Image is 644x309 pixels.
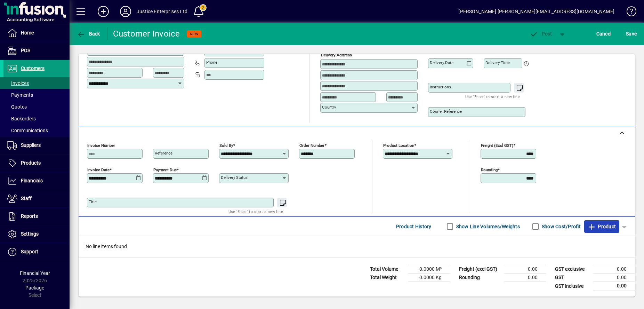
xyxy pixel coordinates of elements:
[552,274,593,282] td: GST
[92,5,114,18] button: Add
[21,178,43,183] span: Financials
[626,31,629,37] span: S
[3,172,70,190] a: Financials
[481,143,513,148] mat-label: Freight (excl GST)
[113,28,180,39] div: Customer Invoice
[3,113,70,125] a: Backorders
[455,223,520,230] label: Show Line Volumes/Weights
[595,27,613,40] button: Cancel
[3,42,70,60] a: POS
[3,89,70,101] a: Payments
[596,28,612,39] span: Cancel
[383,143,414,148] mat-label: Product location
[458,6,614,17] div: [PERSON_NAME] [PERSON_NAME][EMAIL_ADDRESS][DOMAIN_NAME]
[3,225,70,243] a: Settings
[393,220,434,233] button: Product History
[485,60,510,65] mat-label: Delivery time
[588,221,616,232] span: Product
[87,167,110,172] mat-label: Invoice date
[221,175,248,180] mat-label: Delivery status
[3,77,70,89] a: Invoices
[190,32,199,36] span: NEW
[89,199,97,204] mat-label: Title
[3,243,70,261] a: Support
[430,60,453,65] mat-label: Delivery date
[7,116,36,121] span: Backorders
[228,207,283,215] mat-hint: Use 'Enter' to start a new line
[299,143,324,148] mat-label: Order number
[530,31,552,37] span: ost
[322,105,336,110] mat-label: Country
[21,48,30,53] span: POS
[79,236,635,257] div: No line items found
[481,167,498,172] mat-label: Rounding
[206,60,217,65] mat-label: Phone
[21,160,41,166] span: Products
[3,137,70,154] a: Suppliers
[70,27,108,40] app-page-header-button: Back
[3,24,70,42] a: Home
[526,27,556,40] button: Post
[75,27,102,40] button: Back
[504,274,546,282] td: 0.00
[540,223,581,230] label: Show Cost/Profit
[593,274,635,282] td: 0.00
[465,93,520,101] mat-hint: Use 'Enter' to start a new line
[137,6,187,17] div: Justice Enterprises Ltd
[3,190,70,207] a: Staff
[456,265,504,274] td: Freight (excl GST)
[430,85,451,89] mat-label: Instructions
[114,5,137,18] button: Profile
[7,80,29,86] span: Invoices
[552,282,593,291] td: GST inclusive
[504,265,546,274] td: 0.00
[21,249,38,254] span: Support
[21,65,45,71] span: Customers
[408,265,450,274] td: 0.0000 M³
[624,27,638,40] button: Save
[3,101,70,113] a: Quotes
[77,31,100,37] span: Back
[542,31,545,37] span: P
[7,104,27,110] span: Quotes
[21,30,34,35] span: Home
[430,109,462,114] mat-label: Courier Reference
[21,231,39,237] span: Settings
[3,125,70,136] a: Communications
[7,92,33,98] span: Payments
[3,208,70,225] a: Reports
[20,270,50,276] span: Financial Year
[456,274,504,282] td: Rounding
[21,196,32,201] span: Staff
[621,1,635,24] a: Knowledge Base
[408,274,450,282] td: 0.0000 Kg
[626,28,637,39] span: ave
[25,285,44,291] span: Package
[21,142,41,148] span: Suppliers
[552,265,593,274] td: GST exclusive
[584,220,619,233] button: Product
[155,151,172,156] mat-label: Reference
[219,143,233,148] mat-label: Sold by
[593,282,635,291] td: 0.00
[3,154,70,172] a: Products
[21,213,38,219] span: Reports
[367,274,408,282] td: Total Weight
[153,167,177,172] mat-label: Payment due
[367,265,408,274] td: Total Volume
[87,143,115,148] mat-label: Invoice number
[7,128,48,133] span: Communications
[396,221,432,232] span: Product History
[593,265,635,274] td: 0.00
